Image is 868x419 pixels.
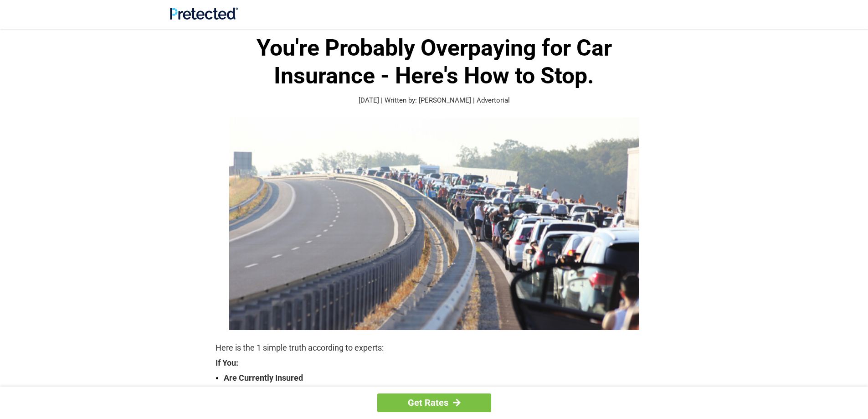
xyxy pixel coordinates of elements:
strong: If You: [216,359,653,367]
p: Here is the 1 simple truth according to experts: [216,341,653,354]
a: Site Logo [170,13,238,21]
p: [DATE] | Written by: [PERSON_NAME] | Advertorial [216,95,653,106]
h1: You're Probably Overpaying for Car Insurance - Here's How to Stop. [216,34,653,90]
a: Get Rates [377,393,491,412]
strong: Are Currently Insured [224,372,653,384]
img: Site Logo [170,7,238,20]
strong: Are Over The Age Of [DEMOGRAPHIC_DATA] [224,384,653,397]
